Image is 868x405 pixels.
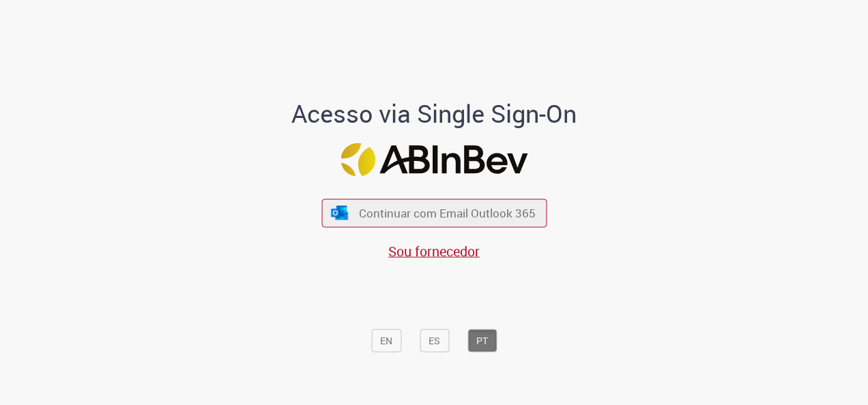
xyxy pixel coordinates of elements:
[371,329,401,352] button: EN
[467,329,497,352] button: PT
[341,143,527,177] img: Logo ABInBev
[359,205,536,221] span: Continuar com Email Outlook 365
[330,205,349,220] img: ícone Azure/Microsoft 360
[420,329,449,352] button: ES
[245,100,624,127] h1: Acesso via Single Sign-On
[388,241,480,260] a: Sou fornecedor
[321,199,547,227] button: ícone Azure/Microsoft 360 Continuar com Email Outlook 365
